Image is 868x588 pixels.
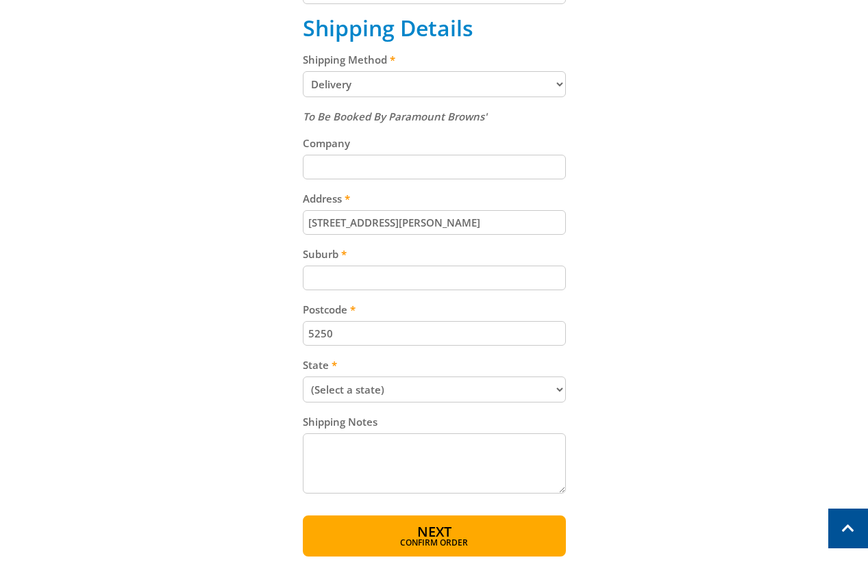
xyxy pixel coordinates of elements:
label: Suburb [303,246,566,262]
input: Please enter your postcode. [303,321,566,346]
select: Please select a shipping method. [303,71,566,97]
label: Address [303,190,566,207]
select: Please select your state. [303,376,566,402]
span: Next [417,522,451,541]
span: Confirm order [332,539,536,547]
h2: Shipping Details [303,15,566,41]
label: Postcode [303,301,566,318]
label: Company [303,135,566,151]
em: To Be Booked By Paramount Browns' [303,110,487,123]
input: Please enter your suburb. [303,266,566,290]
button: Next Confirm order [303,515,566,557]
input: Please enter your address. [303,210,566,235]
label: Shipping Notes [303,413,566,430]
label: State [303,357,566,373]
label: Shipping Method [303,51,566,68]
